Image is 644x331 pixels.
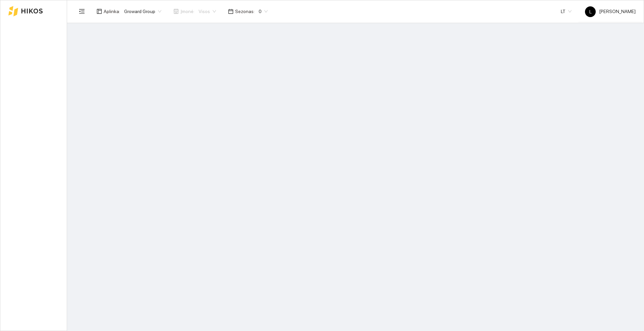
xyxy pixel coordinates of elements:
[124,6,161,16] span: Groward Group
[228,9,233,14] span: calendar
[259,6,268,16] span: 0
[173,9,179,14] span: shop
[104,8,120,15] span: Aplinka :
[180,8,195,15] span: Įmonė :
[75,5,89,18] button: menu-fold
[235,8,255,15] span: Sezonas :
[561,6,572,16] span: LT
[97,9,102,14] span: layout
[589,6,592,17] span: L
[585,9,636,14] span: [PERSON_NAME]
[199,6,216,16] span: Visos
[79,8,85,14] span: menu-fold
